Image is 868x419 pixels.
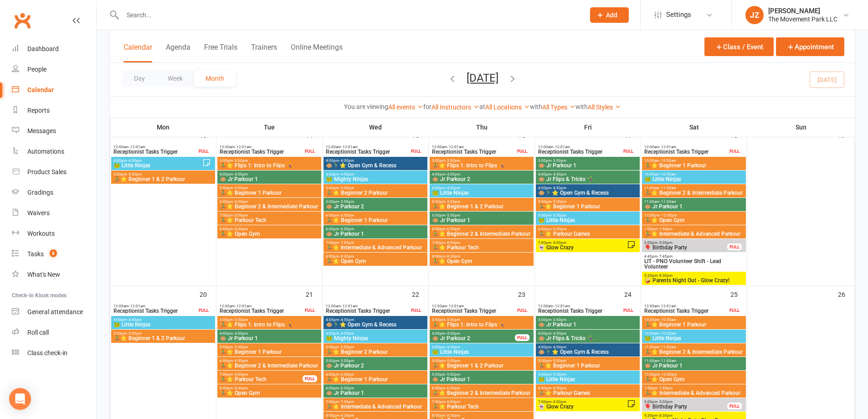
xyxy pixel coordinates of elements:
a: General attendance kiosk mode [12,302,96,322]
span: 3:00pm [219,318,319,322]
a: Workouts [12,223,96,244]
span: 4:00pm [538,345,638,349]
a: What's New [12,264,96,285]
span: - 5:50pm [127,331,142,336]
div: FULL [727,307,742,314]
span: 4:00pm [113,318,213,322]
div: The Movement Park LLC [768,15,837,23]
span: - 8:00pm [233,213,248,217]
span: 4:00pm [113,159,202,163]
div: What's New [27,271,60,278]
span: 5:00pm [219,345,319,349]
span: 🏃‍♂️⭐ Intermediate & Advanced Parkour [644,231,744,237]
span: 4:00pm [325,159,426,163]
span: - 4:50pm [445,172,460,176]
strong: with [530,103,542,110]
span: 🐸 Little Ninjas [431,349,532,355]
a: Class kiosk mode [12,343,96,363]
span: 🐵 Jr Parkour 2 [325,204,426,209]
span: Receptionist Tasks Trigger [431,308,515,314]
span: - 10:50am [659,159,676,163]
span: 🐵 Jr Parkour 1 [219,176,319,182]
span: 🐵 Jr Parkour 1 [219,336,319,341]
div: FULL [303,307,317,314]
span: 7:00pm [325,241,426,245]
th: Wed [323,118,429,137]
div: Tasks [27,250,44,258]
span: 🏃‍♂️⭐ Parkour Games [538,231,638,237]
span: 5:00pm [538,200,638,204]
span: - 12:01am [447,304,464,308]
span: - 10:50am [659,172,676,176]
span: - 4:50pm [339,159,354,163]
span: 3:00pm [431,159,532,163]
div: Gradings [27,189,53,196]
span: Add [606,11,617,19]
span: - 5:50pm [233,345,248,349]
span: 12:00am [644,304,728,308]
span: 5:00pm [113,331,213,336]
span: 🏃‍♂️⭐ Beginner 2 & Intermediate Parkour [219,204,319,209]
span: 🐵 Jr Flips & Tricks 🤸‍♀️ [538,336,638,341]
span: Receptionist Tasks Trigger [113,308,197,314]
span: - 5:50pm [551,213,566,217]
span: 5:00pm [538,213,638,217]
span: 🏃‍♂️⭐ Beginner 1 & 2 Parkour [113,176,213,182]
div: FULL [727,148,742,155]
button: Month [194,70,236,87]
a: Product Sales [12,162,96,182]
span: - 12:01am [235,145,252,149]
span: 🏃‍♂️⭐ Beginner 1 Parkour [644,322,744,327]
span: 5:00pm [113,172,213,176]
span: - 5:50pm [445,213,460,217]
th: Fri [535,118,641,137]
strong: for [423,103,431,110]
span: 10:00am [644,318,744,322]
a: All Instructors [431,103,479,111]
span: - 4:50pm [127,159,142,163]
span: 10:00am [644,159,744,163]
span: 12:00am [538,304,621,308]
div: Product Sales [27,168,67,176]
span: 🏃‍♂️⭐ Flips 1: Intro to Flips 🤸‍♀️ [219,163,319,168]
span: Receptionist Tasks Trigger [538,149,621,155]
span: 3:00pm [644,241,728,245]
span: - 5:50pm [233,186,248,190]
span: 🏃‍♂️⭐ Beginner 1 Parkour [219,190,319,196]
span: Receptionist Tasks Trigger [219,308,303,314]
div: FULL [409,307,423,314]
span: 🐵🏃‍♂️⭐ Open Gym & Recess [325,163,426,168]
div: 25 [730,286,747,301]
span: 4:00pm [219,172,319,176]
span: - 12:01am [341,304,358,308]
button: Day [123,70,156,87]
span: Receptionist Tasks Trigger [325,308,409,314]
span: - 8:30pm [339,254,354,259]
span: 5:00pm [325,200,426,204]
span: - 12:01am [553,304,570,308]
a: All events [388,103,423,111]
a: Calendar [12,80,96,100]
span: 3:00pm [538,318,638,322]
button: Agenda [166,43,190,62]
span: - 4:50pm [551,186,566,190]
span: 🏃‍♂️⭐ Parkour Tech [431,245,532,250]
span: - 4:50pm [233,172,248,176]
span: 3:00pm [219,159,319,163]
span: 🏃‍♂️⭐ Open Gym [219,231,319,237]
span: - 3:50pm [233,318,248,322]
span: 🏃‍♂️⭐ Beginner 1 & 2 Parkour [113,336,213,341]
div: FULL [196,307,211,314]
span: - 12:01am [128,304,145,308]
div: General attendance [27,308,83,316]
div: Class check-in [27,349,67,357]
span: 🏃‍♂️⭐ Flips 1: Intro to Flips 🤸‍♀️ [219,322,319,327]
span: - 5:50pm [127,172,142,176]
div: 21 [306,286,322,301]
div: Open Intercom Messenger [9,388,31,410]
span: - 3:50pm [551,159,566,163]
span: - 12:01am [447,145,464,149]
span: Receptionist Tasks Trigger [538,308,621,314]
span: 12:00am [113,145,197,149]
span: - 5:50pm [339,200,354,204]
